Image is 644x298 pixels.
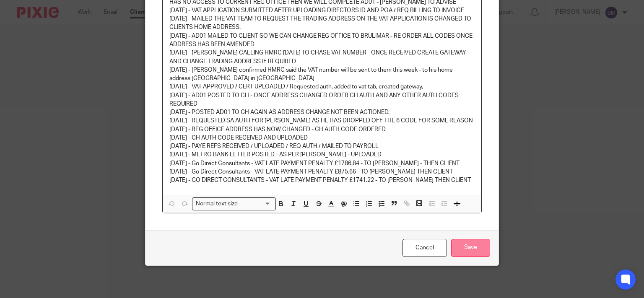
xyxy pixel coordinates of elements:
div: Search for option [192,197,276,210]
p: [DATE] - VAT APPLICATION SUBMITTED AFTER UPLOADING DIRECTORS ID AND POA / REQ BILLING TO INVOICE [169,6,475,15]
p: [DATE] - VAT APPROVED / CERT UPLOADED / Requested auth, added to vat tab, created gateway, [169,83,475,91]
p: [DATE] - PAYE REFS RECEIVED / UPLOADED / REQ AUTH / MAILED TO PAYROLL [169,142,475,150]
input: Save [451,239,490,257]
p: [DATE] - REQUESTED SA AUTH FOR [PERSON_NAME] AS HE HAS DROPPED OFF THE 6 CODE FOR SOME REASON [169,117,475,125]
input: Search for option [241,200,271,208]
p: [DATE] - [PERSON_NAME] confirmed HMRC said the VAT number will be sent to them this week - to his... [169,66,475,83]
p: [DATE] - [PERSON_NAME] CALLING HMRC [DATE] TO CHASE VAT NUMBER - ONCE RECEIVED CREATE GATEWAY AND... [169,49,475,66]
p: [DATE] - Go Direct Consultants - VAT LATE PAYMENT PENALTY £875.66 - TO [PERSON_NAME] THEN CLIENT [169,168,475,176]
span: Normal text size [194,200,240,208]
a: Cancel [402,239,447,257]
p: [DATE] - METRO BANK LETTER POSTED - AS PER [PERSON_NAME] - UPLOADED [169,150,475,159]
p: [DATE] - MAILED THE VAT TEAM TO REQUEST THE TRADING ADDRESS ON THE VAT APPLICATION IS CHANGED TO ... [169,15,475,32]
p: [DATE] - Go Direct Consultants - VAT LATE PAYMENT PENALTY £1786.84 - TO [PERSON_NAME] - THEN CLIENT [169,159,475,168]
p: [DATE] - POSTED AD01 TO CH AGAIN AS ADDRESS CHANGE NOT BEEN ACTIONED. [169,108,475,117]
p: [DATE] - AD01 MAILED TO CLIENT SO WE CAN CHANGE REG OFFICE TO BRULIMAR - RE ORDER ALL CODES ONCE ... [169,32,475,49]
p: [DATE] - GO DIRECT CONSULTANTS - VAT LATE PAYMENT PENALTY £1741.22 - TO [PERSON_NAME] THEN CLIENT [169,176,475,184]
p: [DATE] - REG OFFICE ADDRESS HAS NOW CHANGED - CH AUTH CODE ORDERED [169,125,475,134]
p: [DATE] - AD01 POSTED TO CH - ONCE ADDRESS CHANGED ORDER CH AUTH AND ANY OTHER AUTH CODES REQUIRED [169,91,475,109]
p: [DATE] - CH AUTH CODE RECEIVED AND UPLOADED [169,134,475,142]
